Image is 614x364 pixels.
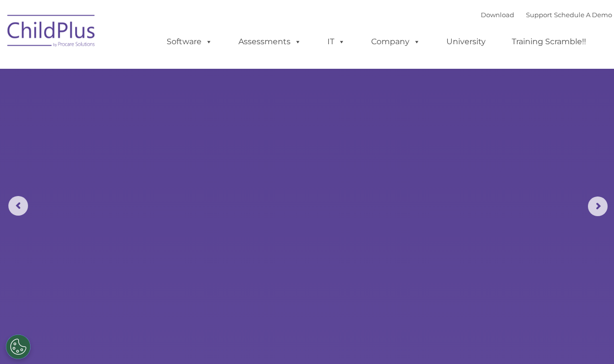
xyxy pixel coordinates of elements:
a: IT [318,32,355,52]
a: Training Scramble!! [502,32,596,52]
a: Software [157,32,222,52]
img: ChildPlus by Procare Solutions [2,8,101,57]
a: Company [361,32,430,52]
font: | [481,11,612,19]
a: Assessments [229,32,311,52]
button: Cookies Settings [6,335,30,359]
a: Download [481,11,514,19]
a: Support [526,11,552,19]
a: Schedule A Demo [554,11,612,19]
a: University [437,32,496,52]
